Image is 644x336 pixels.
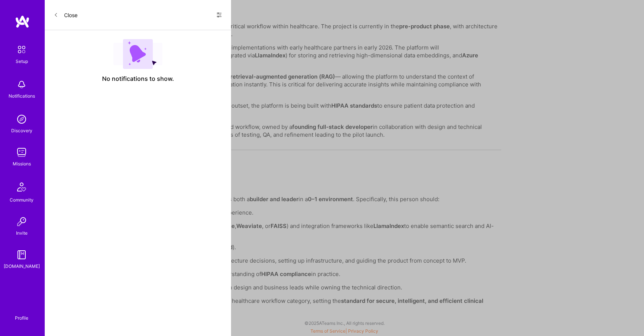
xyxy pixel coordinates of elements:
a: Profile [12,306,31,321]
div: Community [10,196,34,204]
div: Profile [15,314,28,321]
div: [DOMAIN_NAME] [4,262,40,270]
img: empty [113,39,162,69]
img: teamwork [14,145,29,160]
div: Invite [16,229,28,237]
img: guide book [14,247,29,262]
img: discovery [14,112,29,127]
div: Discovery [11,127,32,134]
div: Setup [16,57,28,65]
img: bell [14,77,29,92]
img: setup [14,42,29,57]
img: Community [13,178,31,196]
img: logo [15,15,30,28]
img: Invite [14,214,29,229]
div: Missions [13,160,31,168]
button: Close [54,9,78,21]
div: Notifications [9,92,35,100]
span: No notifications to show. [102,75,174,83]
